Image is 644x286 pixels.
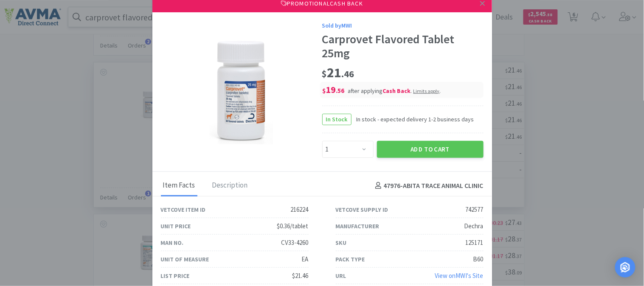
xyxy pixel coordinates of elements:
button: Add to Cart [377,141,484,158]
div: CV33-4260 [281,238,309,248]
span: 19 [323,84,345,95]
div: Vetcove Item ID [161,205,206,214]
span: In stock - expected delivery 1-2 business days [352,115,474,124]
div: . [413,87,441,95]
div: Open Intercom Messenger [615,257,636,278]
div: Dechra [464,221,484,231]
div: Manufacturer [336,222,380,231]
span: . 46 [342,68,354,80]
div: B60 [473,254,484,264]
div: EA [302,254,309,264]
span: 21 [322,64,354,81]
i: Cash Back [383,87,411,95]
div: SKU [336,238,347,247]
div: 216224 [291,205,309,215]
a: View onMWI's Site [435,272,484,280]
h4: 47976 - ABITA TRACE ANIMAL CLINIC [372,180,484,191]
div: Pack Type [336,255,365,264]
div: $0.36/tablet [277,221,309,231]
span: . 56 [336,87,345,95]
div: Description [210,175,250,196]
span: Limits apply [413,88,440,94]
div: $21.46 [292,271,309,281]
div: Vetcove Supply ID [336,205,388,214]
span: In Stock [323,114,351,125]
div: Sold by MWI [322,21,484,30]
div: List Price [161,271,190,280]
img: 09990f8d7b6244ba9863ff637817e63d_742577.png [209,34,274,145]
span: $ [322,68,327,80]
span: after applying . [348,87,441,95]
div: URL [336,271,346,280]
div: Carprovet Flavored Tablet 25mg [322,32,484,61]
div: Unit Price [161,222,191,231]
div: Unit of Measure [161,255,209,264]
div: 742577 [466,205,484,215]
div: Man No. [161,238,184,247]
div: 125171 [466,238,484,248]
div: Item Facts [161,175,197,196]
span: $ [323,87,326,95]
